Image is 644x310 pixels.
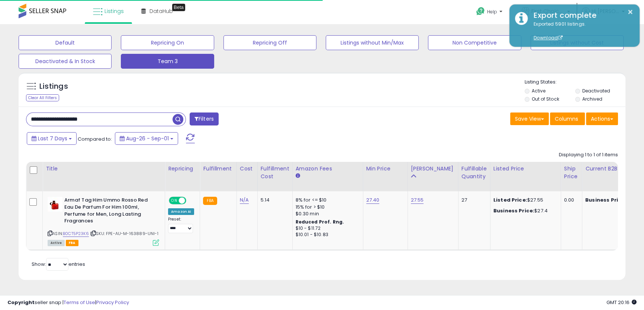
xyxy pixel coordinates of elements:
[296,204,357,211] div: 15% for > $10
[115,132,178,145] button: Aug-26 - Sep-01
[487,9,497,15] span: Help
[38,135,67,142] span: Last 7 Days
[168,217,194,234] div: Preset:
[534,35,563,41] a: Download
[203,197,217,205] small: FBA
[66,240,78,246] span: FBA
[26,94,59,101] div: Clear All Filters
[296,211,357,217] div: $0.30 min
[550,112,585,125] button: Columns
[470,1,510,24] a: Help
[172,4,185,11] div: Tooltip anchor
[64,299,95,306] a: Terms of Use
[606,299,637,306] span: 2025-09-9 20:16 GMT
[525,79,625,86] p: Listing States:
[585,196,626,203] b: Business Price:
[7,299,129,306] div: seller snap | |
[493,197,555,203] div: $27.55
[366,196,380,204] a: 27.40
[493,165,558,173] div: Listed Price
[411,196,424,204] a: 27.55
[104,7,124,15] span: Listings
[27,132,77,145] button: Last 7 Days
[19,54,112,69] button: Deactivated & In Stock
[48,197,159,245] div: ASIN:
[296,173,300,179] small: Amazon Fees.
[126,135,169,142] span: Aug-26 - Sep-01
[168,208,194,215] div: Amazon AI
[461,197,484,203] div: 27
[411,165,455,173] div: [PERSON_NAME]
[170,198,179,204] span: ON
[48,240,65,246] span: All listings currently available for purchase on Amazon
[64,197,155,226] b: Armaf Tag Him Ummo Rosso Red Eau De Parfum For Him 100ml, Perfume for Men, Long Lasting Fragrances
[493,207,534,214] b: Business Price:
[261,165,289,180] div: Fulfillment Cost
[121,35,214,50] button: Repricing On
[582,96,602,102] label: Archived
[32,261,85,268] span: Show: entries
[564,165,579,180] div: Ship Price
[90,231,158,236] span: | SKU: FPE-AU-M-163889-UNI-1
[586,112,618,125] button: Actions
[190,112,219,125] button: Filters
[185,198,197,204] span: OFF
[149,7,173,15] span: DataHub
[78,136,112,143] span: Compared to:
[528,10,634,21] div: Export complete
[48,197,62,212] img: 31g3LOdTZCL._SL40_.jpg
[627,7,633,17] button: ×
[564,197,576,203] div: 0.00
[461,165,487,180] div: Fulfillable Quantity
[428,35,521,50] button: Non Competitive
[493,208,555,214] div: $27.4
[240,165,254,173] div: Cost
[476,7,485,16] i: Get Help
[121,54,214,69] button: Team 3
[510,112,549,125] button: Save View
[240,196,249,204] a: N/A
[559,151,618,159] div: Displaying 1 to 1 of 1 items
[528,21,634,42] div: Exported 5901 listings.
[296,225,357,232] div: $10 - $11.72
[19,35,112,50] button: Default
[296,219,344,225] b: Reduced Prof. Rng.
[296,165,360,173] div: Amazon Fees
[532,88,545,94] label: Active
[296,197,357,203] div: 8% for <= $10
[168,165,197,173] div: Repricing
[223,35,316,50] button: Repricing Off
[203,165,233,173] div: Fulfillment
[63,231,89,237] a: B0CT5P23K6
[96,299,129,306] a: Privacy Policy
[46,165,162,173] div: Title
[296,232,357,238] div: $10.01 - $10.83
[326,35,419,50] button: Listings without Min/Max
[493,196,527,203] b: Listed Price:
[555,115,578,123] span: Columns
[366,165,405,173] div: Min Price
[39,81,68,92] h5: Listings
[532,96,559,102] label: Out of Stock
[7,299,35,306] strong: Copyright
[582,88,610,94] label: Deactivated
[261,197,287,203] div: 5.14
